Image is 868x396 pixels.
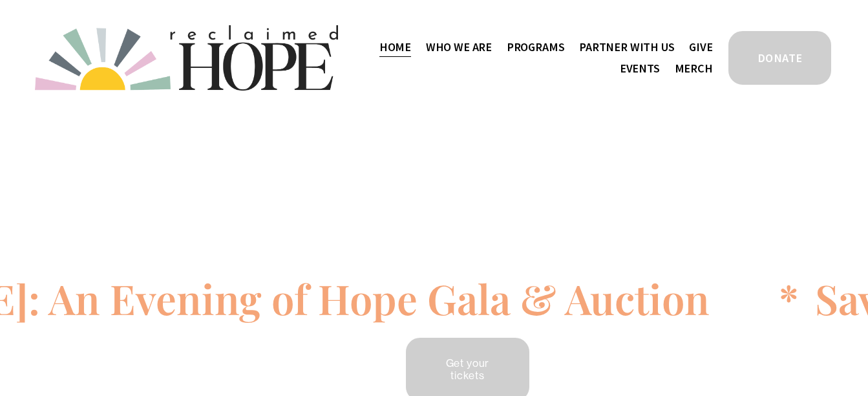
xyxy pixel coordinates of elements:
[507,38,565,56] span: Programs
[426,37,492,58] a: folder dropdown
[675,58,713,79] a: Merch
[35,25,338,91] img: Reclaimed Hope Initiative
[379,37,411,58] a: Home
[426,38,492,56] span: Who We Are
[579,38,674,56] span: Partner With Us
[620,58,660,79] a: Events
[579,37,674,58] a: folder dropdown
[726,29,833,87] a: DONATE
[507,37,565,58] a: folder dropdown
[689,37,712,58] a: Give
